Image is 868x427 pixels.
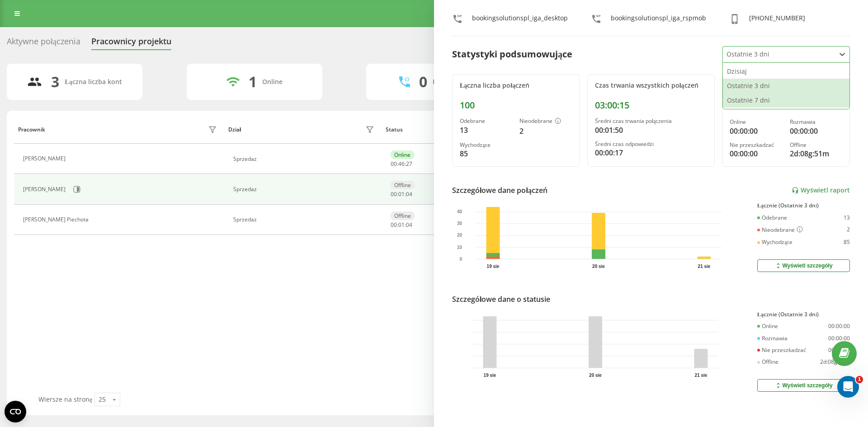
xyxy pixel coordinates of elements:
text: 21 sie [698,264,711,269]
div: Online [730,119,782,125]
span: Wiersze na stronę [38,395,92,404]
div: 100 [460,100,572,111]
div: Rozmawia [757,335,788,342]
div: Sprzedaz [233,216,377,223]
div: Offline [391,211,415,220]
div: 2 [847,226,850,234]
div: 3 [51,73,59,90]
button: Wyświetl szczegóły [757,259,850,272]
span: 01 [398,190,405,198]
text: 40 [457,209,462,214]
div: : : [391,161,412,167]
div: 2d:08g:51m [790,148,842,159]
div: Łączna liczba kont [65,78,122,86]
div: Wychodzące [460,142,512,148]
div: Status [386,127,403,133]
span: 46 [398,160,405,168]
div: bookingsolutionspl_iga_rspmob [611,14,706,27]
div: Wyświetl szczegóły [774,262,832,269]
div: Dzisiaj [723,64,849,79]
span: 00 [391,221,397,229]
div: Średni czas odpowiedzi [595,141,708,147]
div: Offline [790,142,842,148]
div: Rozmawiają [433,78,469,86]
div: 00:00:00 [828,347,850,353]
div: [PERSON_NAME] [23,186,68,192]
div: Online [757,323,778,329]
span: 00 [391,190,397,198]
div: Offline [757,359,778,365]
text: 0 [459,257,462,262]
span: 01 [398,221,405,229]
div: Dział [228,127,241,133]
div: Łącznie (Ostatnie 3 dni) [757,202,850,209]
div: Łącznie (Ostatnie 3 dni) [757,311,850,318]
div: Aktywne połączenia [7,37,80,51]
div: 00:00:00 [790,126,842,136]
div: 13 [844,215,850,221]
div: 0 [419,73,427,90]
div: 2 [519,126,572,136]
div: [PHONE_NUMBER] [749,14,805,27]
div: Łączna liczba połączeń [460,82,572,89]
div: 25 [99,395,106,404]
div: 03:00:15 [595,100,708,111]
div: bookingsolutionspl_iga_desktop [472,14,568,27]
div: Ostatnie 3 dni [723,79,849,93]
text: 20 sie [592,264,605,269]
div: 1 [249,73,257,90]
text: 10 [457,245,462,250]
div: 2d:08g:51m [820,359,850,365]
div: Nieodebrane [757,226,803,234]
div: Szczegółowe dane połączeń [452,185,547,196]
div: [PERSON_NAME] Piechota [23,216,91,223]
div: 00:00:00 [730,126,782,136]
div: 00:00:00 [730,148,782,159]
span: 00 [391,160,397,168]
div: Rozmawia [790,119,842,125]
div: Wychodzące [757,239,793,245]
div: 13 [460,125,512,136]
div: : : [391,191,412,197]
div: 00:00:00 [828,323,850,329]
div: 00:01:50 [595,125,708,136]
div: Odebrane [757,215,787,221]
div: : : [391,222,412,228]
iframe: Intercom live chat [837,376,859,398]
div: Nie przeszkadzać [730,142,782,148]
div: 00:00:17 [595,147,708,158]
text: 19 sie [487,264,500,269]
div: Statystyki podsumowujące [452,47,572,61]
a: Wyświetl raport [792,187,850,194]
span: 04 [406,221,412,229]
text: 30 [457,221,462,226]
span: 27 [406,160,412,168]
div: Sprzedaz [233,156,377,162]
span: 1 [856,376,863,383]
div: Pracownicy projektu [91,37,171,51]
div: Offline [391,181,415,189]
button: Open CMP widget [5,401,26,422]
div: Odebrane [460,118,512,124]
text: 20 sie [589,373,602,378]
text: 19 sie [484,373,496,378]
div: 85 [460,148,512,159]
span: 04 [406,190,412,198]
div: Szczegółowe dane o statusie [452,294,550,305]
div: [PERSON_NAME] [23,155,68,162]
text: 20 [457,233,462,238]
div: Nie przeszkadzać [757,347,806,353]
div: Online [391,150,414,159]
text: 21 sie [695,373,708,378]
div: Pracownik [18,127,45,133]
button: Wyświetl szczegóły [757,379,850,392]
div: Ostatnie 7 dni [723,93,849,108]
div: 85 [844,239,850,245]
div: Czas trwania wszystkich połączeń [595,82,708,89]
div: Wyświetl szczegóły [774,382,832,389]
div: Nieodebrane [519,118,572,125]
div: Online [262,78,283,86]
div: Średni czas trwania połączenia [595,118,708,124]
div: Sprzedaz [233,186,377,192]
div: 00:00:00 [828,335,850,342]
